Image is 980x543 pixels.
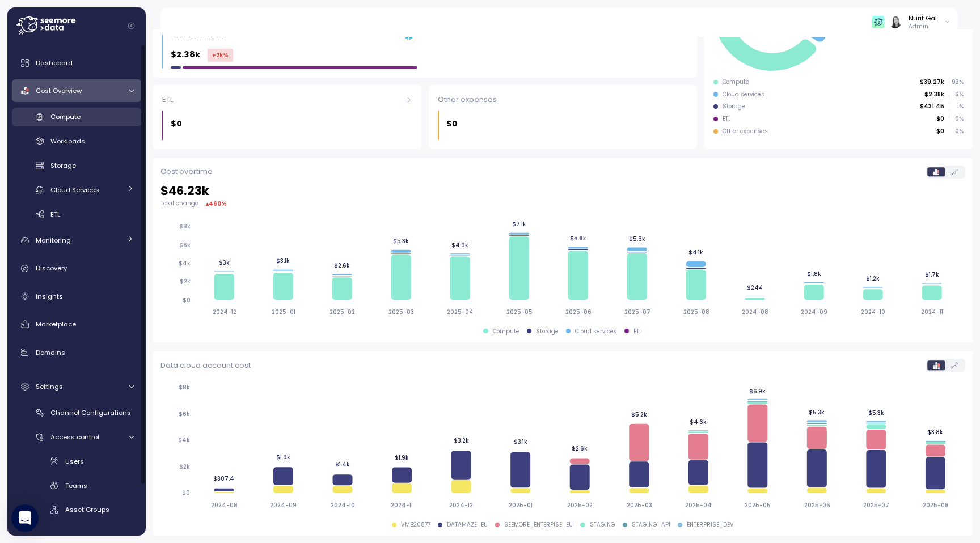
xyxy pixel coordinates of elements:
[927,429,943,436] tspan: $3.8k
[868,410,884,417] tspan: $5.3k
[179,463,190,470] tspan: $2k
[331,502,355,509] tspan: 2024-10
[206,200,227,208] div: ▴
[12,52,141,74] a: Dashboard
[178,437,190,444] tspan: $4k
[924,91,944,99] p: $2.38k
[160,166,213,177] p: Cost overtime
[909,14,937,23] div: Nurit Gal
[504,521,573,529] div: SEEMORE_ENTERPISE_EU
[936,115,944,123] p: $0
[749,388,766,395] tspan: $6.9k
[453,241,470,249] tspan: $4.9k
[182,490,190,497] tspan: $0
[124,22,138,30] button: Collapse navigation
[179,241,191,249] tspan: $6k
[572,446,588,453] tspan: $2.6k
[65,457,84,466] span: Users
[65,481,87,490] span: Teams
[922,502,948,509] tspan: 2025-08
[11,504,39,532] div: Open Intercom Messenger
[153,351,973,536] div: Aggregated cost breakdown
[12,313,141,336] a: Marketplace
[509,502,533,509] tspan: 2025-01
[575,328,617,336] div: Cloud services
[949,103,963,111] p: 1 %
[949,91,963,99] p: 6 %
[723,103,745,111] div: Storage
[863,502,889,509] tspan: 2025-07
[493,328,519,336] div: Compute
[536,328,559,336] div: Storage
[36,292,63,301] span: Insights
[809,270,823,278] tspan: $1.8k
[36,382,63,391] span: Settings
[12,108,141,126] a: Compute
[567,502,593,509] tspan: 2025-02
[446,117,458,130] p: $0
[809,409,825,417] tspan: $5.3k
[162,94,412,105] div: ETL
[401,521,430,529] div: VMB20877
[723,128,768,135] div: Other expenses
[745,502,771,509] tspan: 2025-05
[277,257,290,265] tspan: $3.1k
[171,48,200,61] p: $2.38k
[330,308,356,316] tspan: 2025-02
[691,249,706,256] tspan: $4.1k
[449,502,473,509] tspan: 2024-12
[936,128,944,135] p: $0
[394,237,410,245] tspan: $5.3k
[50,432,99,442] span: Access control
[171,117,182,130] p: $0
[12,257,141,280] a: Discovery
[50,408,131,417] span: Channel Configurations
[209,200,227,208] div: 460 %
[50,161,76,170] span: Storage
[208,49,233,62] div: +2k %
[36,236,71,245] span: Monitoring
[12,375,141,398] a: Settings
[160,200,198,207] p: Total change
[276,454,290,461] tspan: $1.9k
[213,308,236,316] tspan: 2024-12
[571,235,588,242] tspan: $5.6k
[36,86,82,95] span: Cost Overview
[179,410,190,418] tspan: $6k
[447,521,488,529] div: DATAMAZE_EU
[219,259,230,266] tspan: $3k
[949,115,963,123] p: 0 %
[36,58,73,67] span: Dashboard
[804,502,830,509] tspan: 2025-06
[12,341,141,364] a: Domains
[12,452,141,470] a: Users
[438,94,688,105] div: Other expenses
[803,308,830,316] tspan: 2024-09
[390,308,415,316] tspan: 2025-03
[723,115,731,123] div: ETL
[395,454,409,461] tspan: $1.9k
[631,411,647,418] tspan: $5.2k
[335,461,350,468] tspan: $1.4k
[153,85,421,149] a: ETL$0
[749,284,766,291] tspan: $244
[391,502,413,509] tspan: 2024-11
[50,185,99,194] span: Cloud Services
[928,271,942,278] tspan: $1.7k
[448,308,475,316] tspan: 2025-04
[872,16,884,28] img: 65f98ecb31a39d60f1f315eb.PNG
[920,78,944,86] p: $39.27k
[949,78,963,86] p: 93 %
[272,308,295,316] tspan: 2025-01
[869,275,882,282] tspan: $1.2k
[179,384,190,392] tspan: $8k
[12,285,141,308] a: Insights
[567,308,593,316] tspan: 2025-06
[453,438,468,445] tspan: $3.2k
[590,521,615,529] div: STAGING
[50,210,60,219] span: ETL
[626,502,652,509] tspan: 2025-03
[513,220,527,228] tspan: $7.1k
[508,308,534,316] tspan: 2025-05
[690,419,707,426] tspan: $4.6k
